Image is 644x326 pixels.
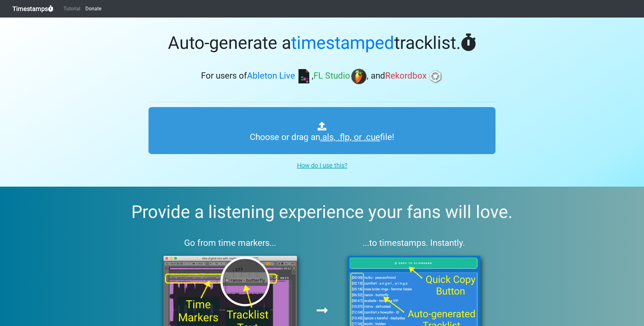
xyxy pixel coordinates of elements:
h3: ...to timestamps. Instantly. [332,238,496,248]
span: Rekordbox [385,71,427,81]
h2: Provide a listening experience your fans will love. [15,202,629,223]
h1: Auto-generate a tracklist. [148,33,496,54]
a: Tutorial [61,3,83,15]
span: FL Studio [314,71,350,81]
a: Donate [83,3,104,15]
h3: Go from time markers... [148,238,312,248]
span: Ableton Live [247,71,295,81]
a: Timestamps [13,3,53,15]
img: rb.png [428,69,443,84]
h3: For users of , , and [148,69,496,84]
img: ableton.png [296,69,312,84]
img: fl.png [351,69,367,84]
u: How do I use this? [297,162,347,169]
span: timestamped [291,33,394,53]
